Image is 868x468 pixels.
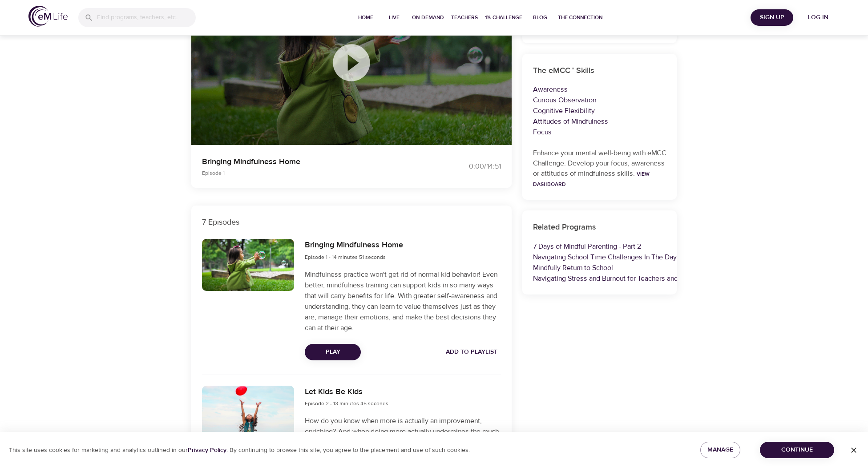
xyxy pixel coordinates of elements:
[533,263,613,272] a: Mindfully Return to School
[312,347,354,358] span: Play
[533,127,666,137] p: Focus
[533,116,666,127] p: Attitudes of Mindfulness
[485,13,522,22] span: 1% Challenge
[760,442,834,458] button: Continue
[533,221,666,234] h6: Related Programs
[700,442,740,458] button: Manage
[707,444,733,456] span: Manage
[529,13,551,22] span: Blog
[533,65,666,77] h6: The eMCC™ Skills
[533,105,666,116] p: Cognitive Flexibility
[751,9,793,26] button: Sign Up
[754,12,790,23] span: Sign Up
[533,274,716,283] a: Navigating Stress and Burnout for Teachers and School Staff
[305,269,501,333] p: Mindfulness practice won't get rid of normal kid behavior! Even better, mindfulness training can ...
[305,254,386,261] span: Episode 1 - 14 minutes 51 seconds
[442,344,501,360] button: Add to Playlist
[767,444,827,456] span: Continue
[412,13,444,22] span: On-Demand
[202,169,424,177] p: Episode 1
[202,216,501,228] p: 7 Episodes
[28,6,68,27] img: logo
[202,156,424,168] p: Bringing Mindfulness Home
[533,242,641,251] a: 7 Days of Mindful Parenting - Part 2
[533,84,666,95] p: Awareness
[451,13,478,22] span: Teachers
[384,13,405,22] span: Live
[558,13,602,22] span: The Connection
[305,386,388,399] h6: Let Kids Be Kids
[305,400,388,407] span: Episode 2 - 13 minutes 45 seconds
[434,161,501,172] div: 0:00 / 14:51
[305,344,361,360] button: Play
[188,446,226,454] a: Privacy Policy
[355,13,376,22] span: Home
[446,347,497,358] span: Add to Playlist
[533,253,708,262] a: Navigating School Time Challenges In The Days Of Delta
[97,8,196,27] input: Find programs, teachers, etc...
[533,95,666,105] p: Curious Observation
[797,9,840,26] button: Log in
[533,148,666,189] p: Enhance your mental well-being with eMCC Challenge. Develop your focus, awareness or attitudes of...
[800,12,836,23] span: Log in
[305,239,403,252] h6: Bringing Mindfulness Home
